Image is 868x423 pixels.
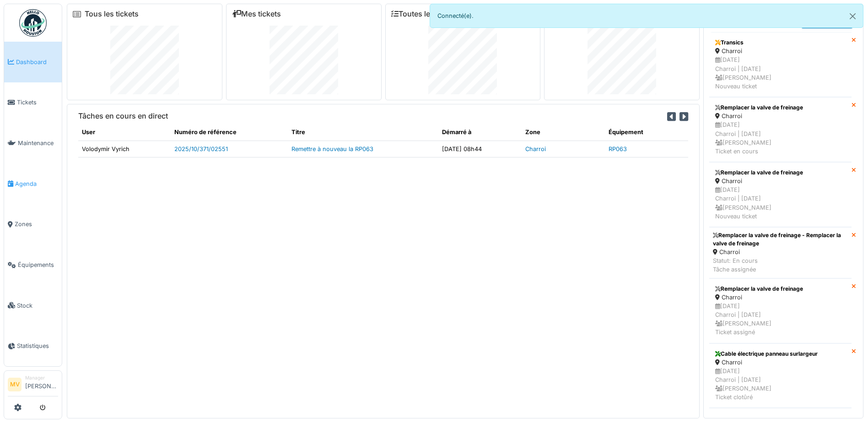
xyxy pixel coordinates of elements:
a: Remplacer la valve de freinage Charroi [DATE]Charroi | [DATE] [PERSON_NAME]Nouveau ticket [709,162,852,227]
a: Remettre à nouveau la RP063 [291,146,373,152]
a: Agenda [4,163,62,204]
th: Démarré à [438,124,522,141]
th: Équipement [605,124,688,141]
div: Planché. Bâche. - Planché. Bâche. [713,412,809,420]
a: Tous les tickets [85,10,139,18]
a: Statistiques [4,326,62,367]
div: Remplacer la valve de freinage [715,103,846,112]
a: Stock [4,285,62,326]
a: Mes tickets [232,10,281,18]
span: Stock [17,301,58,310]
a: Tickets [4,82,62,123]
div: Charroi [715,177,846,185]
li: [PERSON_NAME] [25,374,58,394]
h6: Tâches en cours en direct [78,112,168,120]
a: Maintenance [4,123,62,163]
a: Zones [4,204,62,245]
a: Dashboard [4,42,62,82]
a: Remplacer la valve de freinage Charroi [DATE]Charroi | [DATE] [PERSON_NAME]Ticket assigné [709,278,852,343]
div: Charroi [715,293,846,302]
th: Zone [522,124,605,141]
div: Charroi [715,358,846,367]
span: Maintenance [18,139,58,147]
div: Cable électrique panneau surlargeur [715,350,846,358]
a: Cable électrique panneau surlargeur Charroi [DATE]Charroi | [DATE] [PERSON_NAME]Ticket clotûré [709,343,852,408]
div: Connecté(e). [430,4,864,28]
a: Charroi [525,146,546,152]
span: Zones [15,220,58,228]
th: Titre [288,124,438,141]
a: RP063 [609,146,627,152]
div: [DATE] Charroi | [DATE] [PERSON_NAME] Ticket en cours [715,120,846,156]
div: Remplacer la valve de freinage - Remplacer la valve de freinage [713,231,848,248]
a: Équipements [4,244,62,285]
a: MV Manager[PERSON_NAME] [8,374,58,396]
img: Badge_color-CXgf-gQk.svg [19,9,47,37]
span: Agenda [15,179,58,188]
div: Charroi [715,47,846,55]
div: Manager [25,374,58,381]
div: Remplacer la valve de freinage [715,285,846,293]
a: Remplacer la valve de freinage Charroi [DATE]Charroi | [DATE] [PERSON_NAME]Ticket en cours [709,97,852,162]
div: Charroi [715,112,846,120]
div: [DATE] Charroi | [DATE] [PERSON_NAME] Ticket assigné [715,302,846,337]
a: Toutes les tâches [391,10,459,18]
a: Transics Charroi [DATE]Charroi | [DATE] [PERSON_NAME]Nouveau ticket [709,32,852,97]
div: [DATE] Charroi | [DATE] [PERSON_NAME] Ticket clotûré [715,367,846,402]
div: [DATE] Charroi | [DATE] [PERSON_NAME] Nouveau ticket [715,185,846,221]
a: Remplacer la valve de freinage - Remplacer la valve de freinage Charroi Statut: En coursTâche ass... [709,227,852,278]
span: Équipements [18,260,58,269]
button: Close [842,4,863,28]
span: Statistiques [17,342,58,350]
span: Dashboard [16,58,58,66]
a: 2025/10/371/02551 [174,146,228,152]
td: [DATE] 08h44 [438,141,522,157]
div: Remplacer la valve de freinage [715,168,846,177]
div: Charroi [713,248,848,256]
div: Transics [715,38,846,47]
th: Numéro de référence [171,124,288,141]
span: translation missing: fr.shared.user [82,129,95,136]
td: Volodymir Vyrich [78,141,171,157]
div: Statut: En cours Tâche assignée [713,256,848,274]
div: [DATE] Charroi | [DATE] [PERSON_NAME] Nouveau ticket [715,55,846,91]
span: Tickets [17,98,58,107]
li: MV [8,378,22,391]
